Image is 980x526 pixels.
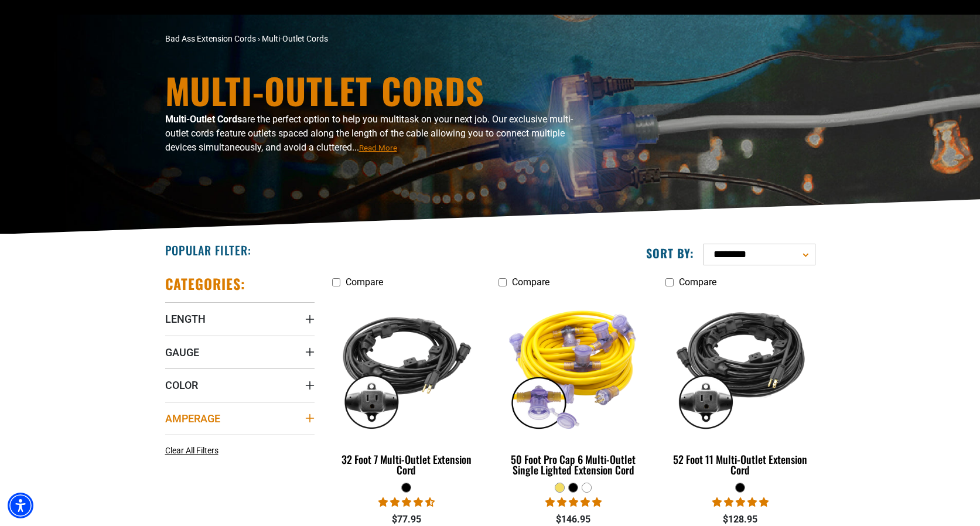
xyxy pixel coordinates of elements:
[667,299,814,434] img: black
[512,276,549,288] span: Compare
[332,293,482,482] a: black 32 Foot 7 Multi-Outlet Extension Cord
[8,493,33,518] div: Accessibility Menu
[165,33,593,45] nav: breadcrumbs
[165,73,593,108] h1: Multi-Outlet Cords
[165,378,198,392] span: Color
[165,412,220,425] span: Amperage
[646,245,694,261] label: Sort by:
[665,454,815,475] div: 52 Foot 11 Multi-Outlet Extension Cord
[665,293,815,482] a: black 52 Foot 11 Multi-Outlet Extension Cord
[498,293,648,482] a: yellow 50 Foot Pro Cap 6 Multi-Outlet Single Lighted Extension Cord
[165,446,218,455] span: Clear All Filters
[258,34,260,43] span: ›
[262,34,328,43] span: Multi-Outlet Cords
[545,497,602,508] span: 4.80 stars
[165,346,199,359] span: Gauge
[679,276,716,288] span: Compare
[165,402,315,435] summary: Amperage
[165,336,315,368] summary: Gauge
[500,299,647,434] img: yellow
[332,454,482,475] div: 32 Foot 7 Multi-Outlet Extension Cord
[165,368,315,401] summary: Color
[165,275,246,293] h2: Categories:
[165,302,315,335] summary: Length
[712,497,769,508] span: 4.95 stars
[498,454,648,475] div: 50 Foot Pro Cap 6 Multi-Outlet Single Lighted Extension Cord
[165,34,256,43] a: Bad Ass Extension Cords
[359,144,397,152] span: Read More
[165,114,573,153] span: are the perfect option to help you multitask on your next job. Our exclusive multi-outlet cords f...
[333,299,480,434] img: black
[346,276,383,288] span: Compare
[165,445,223,457] a: Clear All Filters
[378,497,435,508] span: 4.68 stars
[165,114,242,125] b: Multi-Outlet Cords
[165,242,251,258] h2: Popular Filter:
[165,312,206,326] span: Length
